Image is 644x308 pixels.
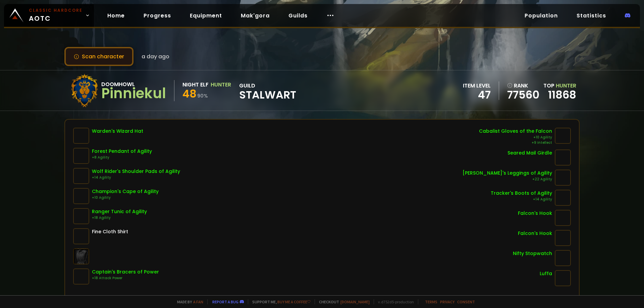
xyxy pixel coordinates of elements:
[92,275,159,281] div: +18 Attack Power
[92,228,128,235] div: Fine Cloth Shirt
[491,197,552,202] div: +14 Agility
[73,128,89,144] img: item-14604
[29,7,83,23] span: AOTC
[73,168,89,184] img: item-15375
[283,9,313,22] a: Guilds
[239,81,296,100] div: guild
[463,177,552,182] div: +22 Agility
[518,210,552,217] div: Falcon's Hook
[555,250,571,266] img: item-2820
[138,9,176,22] a: Progress
[556,82,576,89] span: Hunter
[173,299,203,304] span: Made by
[92,208,147,215] div: Ranger Tunic of Agility
[182,80,209,89] div: Night Elf
[315,299,370,304] span: Checkout
[555,270,571,286] img: item-19141
[555,149,571,166] img: item-19125
[212,299,238,304] a: Report a bug
[457,299,475,304] a: Consent
[73,148,89,164] img: item-12040
[571,9,611,22] a: Statistics
[73,188,89,204] img: item-7544
[507,149,552,157] div: Seared Mail Girdle
[101,88,166,99] div: Pinniekul
[29,7,83,13] small: Classic Hardcore
[184,9,227,22] a: Equipment
[92,215,147,221] div: +18 Agility
[73,228,89,244] img: item-859
[340,299,370,304] a: [DOMAIN_NAME]
[425,299,437,304] a: Terms
[92,128,143,135] div: Warden's Wizard Hat
[555,170,571,186] img: item-9964
[182,86,197,101] span: 48
[463,170,552,177] div: [PERSON_NAME]'s Leggings of Agility
[440,299,454,304] a: Privacy
[73,208,89,224] img: item-7477
[463,81,491,90] div: item level
[507,81,539,90] div: rank
[64,47,133,66] button: Scan character
[4,4,94,27] a: Classic HardcoreAOTC
[92,168,180,175] div: Wolf Rider's Shoulder Pads of Agility
[92,155,152,160] div: +8 Agility
[513,250,552,257] div: Nifty Stopwatch
[543,81,576,90] div: Top
[92,175,180,180] div: +14 Agility
[479,128,552,135] div: Cabalist Gloves of the Falcon
[555,230,571,246] img: item-7552
[463,90,491,100] div: 47
[479,135,552,140] div: +10 Agility
[92,148,152,155] div: Forest Pendant of Agility
[102,9,130,22] a: Home
[555,210,571,226] img: item-7552
[479,140,552,145] div: +9 Intellect
[193,299,203,304] a: a fan
[519,9,563,22] a: Population
[518,230,552,237] div: Falcon's Hook
[211,80,231,89] div: Hunter
[507,90,539,100] a: 77560
[277,299,311,304] a: Buy me a coffee
[92,268,159,275] div: Captain's Bracers of Power
[540,270,552,277] div: Luffa
[555,128,571,144] img: item-7530
[101,80,166,88] div: Doomhowl
[142,52,169,61] span: a day ago
[548,87,576,102] a: 11868
[197,93,208,99] small: 90 %
[73,268,89,285] img: item-7493
[92,195,159,200] div: +10 Agility
[235,9,275,22] a: Mak'gora
[555,190,571,206] img: item-9917
[239,90,296,100] span: Stalwart
[374,299,414,304] span: v. d752d5 - production
[491,190,552,197] div: Tracker's Boots of Agility
[92,188,159,195] div: Champion's Cape of Agility
[248,299,311,304] span: Support me,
